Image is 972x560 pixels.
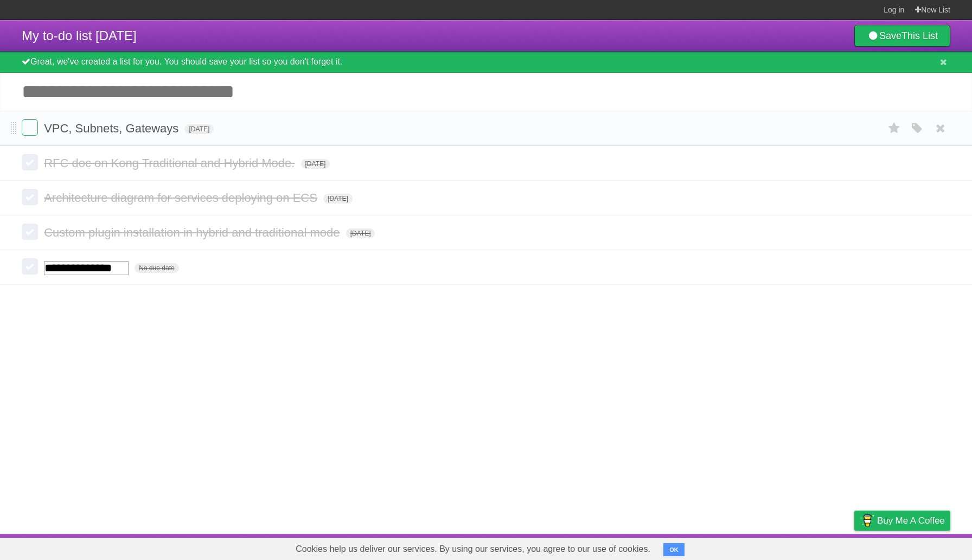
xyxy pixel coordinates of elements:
span: [DATE] [301,159,330,169]
span: Custom plugin installation in hybrid and traditional mode [44,226,342,239]
label: Star task [884,119,905,137]
a: About [710,537,733,557]
span: [DATE] [323,194,353,203]
b: This List [901,30,938,41]
label: Done [22,189,38,205]
span: Buy me a coffee [877,511,945,530]
button: OK [663,543,685,556]
label: Done [22,224,38,240]
a: Suggest a feature [882,537,950,557]
label: Done [22,119,38,136]
label: Done [22,154,38,170]
span: My to-do list [DATE] [22,28,137,43]
a: Buy me a coffee [854,511,950,531]
a: Privacy [840,537,868,557]
span: No due date [135,263,178,273]
span: [DATE] [346,228,375,238]
a: SaveThis List [854,25,950,47]
a: Developers [746,537,790,557]
label: Done [22,258,38,275]
a: Terms [803,537,827,557]
span: Architecture diagram for services deploying on ECS [44,191,320,205]
span: Cookies help us deliver our services. By using our services, you agree to our use of cookies. [285,538,661,560]
span: RFC doc on Kong Traditional and Hybrid Mode. [44,156,297,170]
span: VPC, Subnets, Gateways [44,122,181,135]
span: [DATE] [184,124,214,134]
img: Buy me a coffee [860,511,874,530]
